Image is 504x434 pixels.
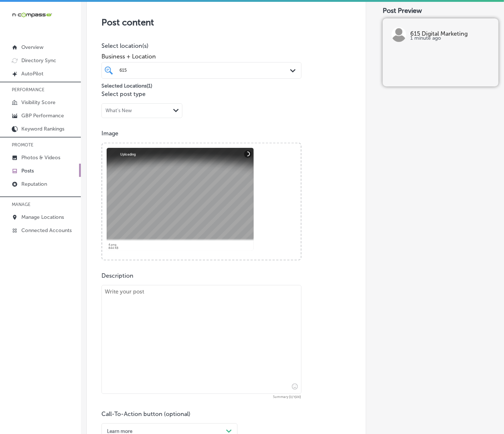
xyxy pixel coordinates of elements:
p: Connected Accounts [21,227,72,234]
p: 615 Digital Marketing [410,31,490,36]
a: Powered by PQINA [102,143,141,149]
p: Posts [21,168,34,174]
p: Select post type [101,90,351,97]
p: Reputation [21,181,47,187]
p: Directory Sync [21,57,56,64]
span: Insert emoji [289,382,298,391]
img: logo [392,27,406,42]
p: Photos & Videos [21,154,60,161]
span: Summary (0/1500) [101,395,301,399]
p: Overview [21,44,43,50]
p: Visibility Score [21,99,56,106]
img: 660ab0bf-5cc7-4cb8-ba1c-48b5ae0f18e60NCTV_CLogo_TV_Black_-500x88.png [12,11,52,18]
label: Description [101,272,133,279]
p: Select location(s) [101,42,301,49]
span: Business + Location [101,53,301,60]
p: GBP Performance [21,113,64,119]
p: AutoPilot [21,71,43,77]
div: What's New [106,108,132,113]
p: Keyword Rankings [21,126,64,132]
p: Manage Locations [21,214,64,220]
label: Call-To-Action button (optional) [101,410,190,417]
p: Image [101,130,351,137]
p: 1 minute ago [410,36,490,40]
p: Selected Locations ( 1 ) [101,80,152,89]
h3: Post content [101,17,351,28]
div: Post Preview [383,6,498,14]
